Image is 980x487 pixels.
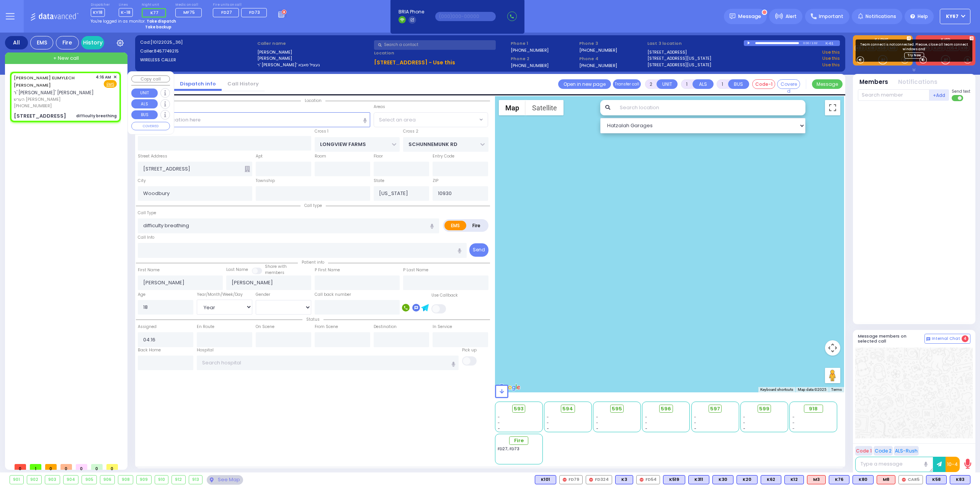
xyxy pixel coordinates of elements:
a: Try Now [904,52,924,59]
label: [PHONE_NUMBER] [579,62,617,68]
label: [PERSON_NAME] [257,55,372,62]
label: In Service [433,324,452,330]
button: Message [812,79,843,89]
label: Entry Code [433,153,454,159]
div: Fire [56,36,79,49]
span: Other building occupants [245,166,250,172]
button: ALS [693,79,714,89]
span: 0 [76,464,87,470]
span: 595 [612,405,622,413]
button: Notifications [898,78,938,87]
span: 8457749215 [154,48,179,54]
div: / [810,39,811,48]
label: Areas [374,104,385,110]
span: - [743,414,745,420]
input: (000)000-00000 [435,12,496,21]
div: 908 [118,476,133,484]
label: [PHONE_NUMBER] [511,62,549,68]
label: ר' [PERSON_NAME]' געציל סאבא [257,62,372,68]
div: BLS [829,475,849,484]
button: COVERED [131,122,170,130]
label: City [138,178,146,184]
label: State [374,178,384,184]
div: See map [207,475,243,485]
div: 0:00 [803,39,810,48]
span: 597 [710,405,720,413]
span: FD27 [221,9,232,15]
span: - [547,426,549,431]
span: K-18 [119,8,133,17]
span: Fire [514,437,524,444]
label: KJ EMS... [853,38,913,43]
label: Age [138,292,145,298]
span: - [547,420,549,426]
div: 903 [45,476,60,484]
span: - [596,420,598,426]
button: Code-1 [752,79,775,89]
span: 596 [661,405,671,413]
span: [10122025_36] [150,39,183,45]
button: Transfer call [613,79,641,89]
a: Use this [822,62,840,68]
span: - [645,414,647,420]
div: M3 [807,475,826,484]
button: Members [859,78,888,87]
span: Phone 1 [511,40,577,47]
div: FD324 [586,475,612,484]
label: Location [374,50,508,56]
label: Cross 1 [315,128,328,134]
label: Night unit [142,3,169,7]
button: Send [469,243,488,257]
div: difficulty breathing [76,113,117,119]
div: BLS [688,475,709,484]
input: Search member [858,89,929,101]
span: - [596,426,598,431]
label: Fire units on call [213,3,269,7]
span: Select an area [379,116,416,124]
label: From Scene [315,324,338,330]
img: message.svg [730,13,735,19]
div: K83 [950,475,970,484]
div: 904 [64,476,78,484]
button: Covered [777,79,800,89]
label: Township [256,178,275,184]
div: BLS [712,475,733,484]
div: M8 [877,475,895,484]
span: Phone 2 [511,56,577,62]
span: Phone 4 [579,56,645,62]
label: Medic on call [175,3,204,7]
label: WIRELESS CALLER [140,57,255,63]
span: KY18 [91,8,105,17]
div: 906 [100,476,115,484]
div: BLS [950,475,970,484]
span: - [596,414,598,420]
img: red-radio-icon.svg [563,478,567,482]
span: Notifications [866,13,896,20]
span: KY67 [946,13,959,20]
button: Internal Chat 4 [924,334,970,344]
div: BLS [615,475,633,484]
img: comment-alt.png [926,337,930,341]
label: Street Address [138,153,167,159]
div: 913 [189,476,203,484]
label: Back Home [138,347,161,353]
input: Search location here [138,112,371,127]
button: Drag Pegman onto the map to open Street View [825,368,840,383]
span: 0 [15,464,26,470]
label: Caller: [140,48,255,54]
label: Last Name [226,267,248,273]
span: Location [301,98,325,103]
a: Open this area in Google Maps (opens a new window) [497,382,522,392]
span: - [498,420,500,426]
label: Gender [256,292,270,298]
span: Important [819,13,843,20]
p: Team connect is not connected. Please, close all team connect windows and [859,43,969,52]
span: - [547,414,549,420]
strong: Take backup [145,24,171,30]
button: ALS [131,99,158,108]
span: 4:16 AM [96,74,111,80]
label: Floor [374,153,383,159]
small: Share with [265,264,287,269]
button: Code 2 [874,446,893,456]
div: K101 [535,475,556,484]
